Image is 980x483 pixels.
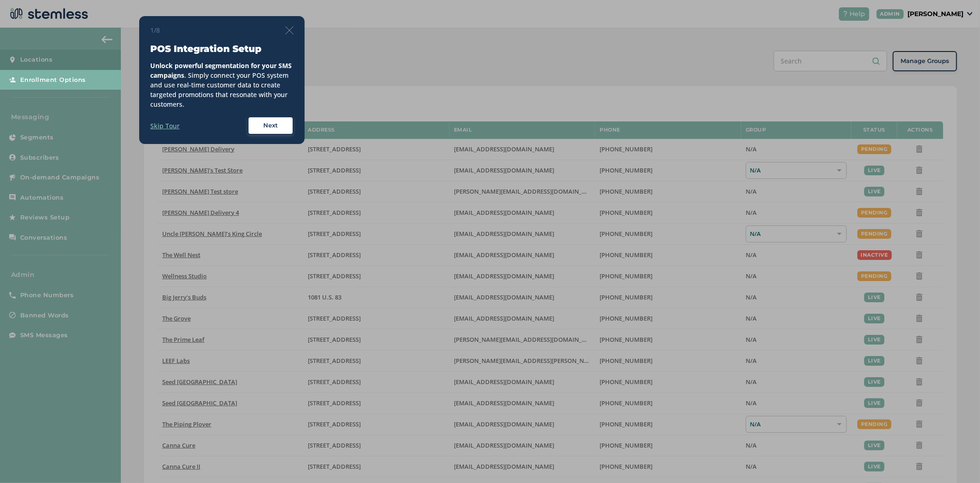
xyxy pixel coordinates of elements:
[150,25,160,35] span: 1/8
[150,121,180,131] label: Skip Tour
[934,439,980,483] iframe: Chat Widget
[263,121,278,130] span: Next
[150,42,294,55] h3: POS Integration Setup
[150,61,292,80] strong: Unlock powerful segmentation for your SMS campaigns
[285,26,294,34] img: icon-close-thin-accent-606ae9a3.svg
[150,61,294,109] div: . Simply connect your POS system and use real-time customer data to create targeted promotions th...
[248,116,294,135] button: Next
[20,75,86,85] span: Enrollment Options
